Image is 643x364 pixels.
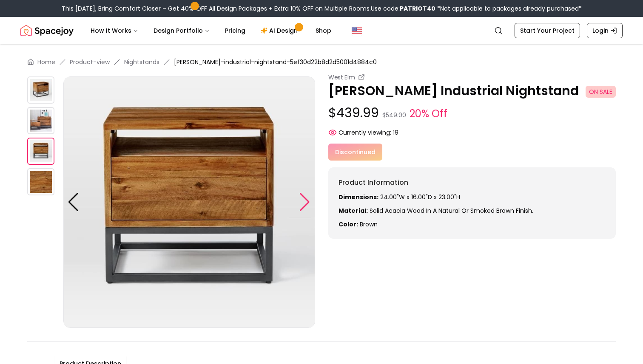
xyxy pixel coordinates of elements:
p: $439.99 [328,105,616,121]
a: Product-view [70,58,110,66]
button: How It Works [84,22,145,39]
nav: Global [20,17,623,44]
a: Pricing [218,22,252,39]
img: Spacejoy Logo [20,22,74,39]
img: https://storage.googleapis.com/spacejoy-main/assets/5ef30d22b8d2d5001d4884c0/product_0_3fhb418a62j9 [27,168,54,195]
a: Login [587,23,623,38]
span: [PERSON_NAME]-industrial-nightstand-5ef30d22b8d2d5001d4884c0 [174,58,377,66]
span: Use code: [371,4,435,13]
img: https://storage.googleapis.com/spacejoy-main/assets/5ef30d22b8d2d5001d4884c0/product_1_klnb5862i6i [27,107,54,134]
strong: Material: [339,206,368,215]
a: AI Design [254,22,307,39]
a: Start Your Project [515,23,580,38]
p: 24.00"W x 16.00"D x 23.00"H [339,193,606,201]
strong: Color: [339,220,358,229]
img: https://storage.googleapis.com/spacejoy-main/assets/5ef30d22b8d2d5001d4884c0/product_2_9289e9kc3fhi [27,138,54,165]
nav: breadcrumb [27,58,616,66]
a: Spacejoy [20,22,74,39]
a: Home [37,58,55,66]
nav: Main [84,22,338,39]
span: 19 [393,128,398,137]
img: https://storage.googleapis.com/spacejoy-main/assets/5ef30d22b8d2d5001d4884c0/product_2_9289e9kc3fhi [63,76,315,328]
span: Currently viewing: [339,128,391,137]
b: PATRIOT40 [400,4,435,13]
div: This [DATE], Bring Comfort Closer – Get 40% OFF All Design Packages + Extra 10% OFF on Multiple R... [62,4,582,13]
button: Design Portfolio [147,22,216,39]
img: United States [352,25,362,36]
h6: Product Information [339,178,606,188]
strong: Dimensions: [339,193,378,201]
p: [PERSON_NAME] Industrial Nightstand [328,83,616,99]
a: Nightstands [124,58,159,66]
span: Solid acacia wood in a Natural or Smoked Brown finish. [370,206,533,215]
small: $549.00 [382,111,406,119]
span: brown [360,220,378,229]
small: West Elm [328,73,355,82]
a: Shop [309,22,338,39]
span: ON SALE [586,86,616,98]
span: *Not applicable to packages already purchased* [435,4,582,13]
small: 20% Off [410,106,447,121]
img: https://storage.googleapis.com/spacejoy-main/assets/5ef30d22b8d2d5001d4884c0/product_0_7a6d8n9j8a4 [27,76,54,104]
